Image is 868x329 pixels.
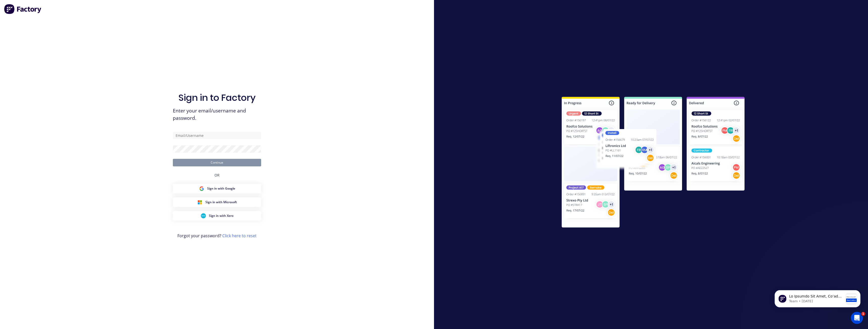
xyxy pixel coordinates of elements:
span: Sign in with Google [207,186,235,191]
img: Microsoft Sign in [197,200,202,205]
span: Lo Ipsumdo Sit Amet, Co’ad elitse doe temp incididu utlabor etdolorem al enim admi veniamqu nos e... [22,14,76,304]
button: Google Sign inSign in with Google [173,184,261,193]
img: Factory [4,4,42,14]
iframe: Intercom notifications message [767,280,868,315]
span: 1 [861,312,865,316]
div: OR [214,166,220,184]
a: Click here to reset [222,233,257,238]
button: Continue [173,159,261,166]
span: Sign in with Xero [209,214,233,218]
img: Sign in [551,87,756,240]
button: Xero Sign inSign in with Xero [173,211,261,221]
span: Forgot your password? [177,233,257,239]
input: Email/Username [173,132,261,139]
iframe: Intercom live chat [851,312,863,324]
img: Xero Sign in [201,213,206,218]
span: Enter your email/username and password. [173,107,261,122]
img: Google Sign in [199,186,204,191]
span: Sign in with Microsoft [205,200,237,204]
button: Microsoft Sign inSign in with Microsoft [173,197,261,207]
h1: Sign in to Factory [178,92,256,103]
p: Message from Team, sent 3w ago [22,19,76,23]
